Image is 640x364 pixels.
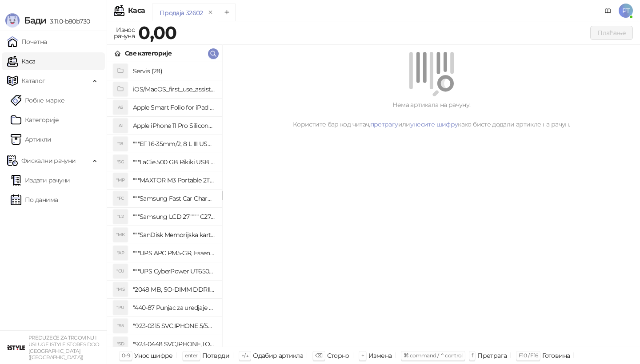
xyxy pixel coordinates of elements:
h4: """MAXTOR M3 Portable 2TB 2.5"""" crni eksterni hard disk HX-M201TCB/GM""" [133,173,215,187]
a: претрагу [370,120,398,128]
h4: "2048 MB, SO-DIMM DDRII, 667 MHz, Napajanje 1,8 0,1 V, Latencija CL5" [133,282,215,297]
div: "CU [113,264,128,278]
a: ArtikliАртикли [11,131,52,148]
h4: """SanDisk Memorijska kartica 256GB microSDXC sa SD adapterom SDSQXA1-256G-GN6MA - Extreme PLUS, ... [133,228,215,242]
span: ⌘ command / ⌃ control [404,352,463,359]
a: Документација [601,4,615,18]
h4: Apple iPhone 11 Pro Silicone Case - Black [133,119,215,133]
span: F10 / F16 [519,352,538,359]
button: Add tab [218,4,236,21]
img: Logo [5,13,20,28]
div: "MS [113,282,128,297]
div: Готовина [542,350,570,361]
h4: """UPS APC PM5-GR, Essential Surge Arrest,5 utic_nica""" [133,246,215,260]
h4: """Samsung Fast Car Charge Adapter, brzi auto punja_, boja crna""" [133,191,215,206]
strong: 0,00 [138,22,176,44]
h4: Apple Smart Folio for iPad mini (A17 Pro) - Sage [133,100,215,115]
h4: "923-0448 SVC,IPHONE,TOURQUE DRIVER KIT .65KGF- CM Šrafciger " [133,337,215,351]
a: Категорије [11,111,59,129]
span: ↑/↓ [241,352,248,359]
img: 64x64-companyLogo-77b92cf4-9946-4f36-9751-bf7bb5fd2c7d.png [7,339,25,356]
h4: """LaCie 500 GB Rikiki USB 3.0 / Ultra Compact & Resistant aluminum / USB 3.0 / 2.5""""""" [133,155,215,169]
div: "MK [113,228,128,242]
a: Издати рачуни [11,171,70,189]
div: Нема артикала на рачуну. Користите бар код читач, или како бисте додали артикле на рачун. [233,100,629,129]
small: PREDUZEĆE ZA TRGOVINU I USLUGE ISTYLE STORES DOO [GEOGRAPHIC_DATA] ([GEOGRAPHIC_DATA]) [28,335,100,360]
div: "S5 [113,319,128,333]
a: унесите шифру [410,120,458,128]
span: PT [619,4,633,18]
span: 0-9 [122,352,130,359]
a: По данима [11,191,58,209]
div: "5G [113,155,128,169]
div: "FC [113,191,128,206]
div: "18 [113,137,128,151]
h4: "440-87 Punjac za uredjaje sa micro USB portom 4/1, Stand." [133,301,215,315]
a: Каса [7,52,35,70]
div: Каса [128,7,145,14]
div: grid [107,62,222,347]
div: Унос шифре [134,350,173,361]
h4: """Samsung LCD 27"""" C27F390FHUXEN""" [133,210,215,224]
span: enter [185,352,198,359]
span: ⌫ [315,352,322,359]
div: "SD [113,337,128,351]
div: "L2 [113,210,128,224]
h4: "923-0315 SVC,IPHONE 5/5S BATTERY REMOVAL TRAY Držač za iPhone sa kojim se otvara display [133,319,215,333]
div: "MP [113,173,128,187]
button: Плаћање [590,26,633,40]
h4: Servis (28) [133,64,215,78]
div: AS [113,100,128,115]
span: Бади [24,15,46,26]
span: Фискални рачуни [21,152,76,170]
span: f [472,352,473,359]
span: + [361,352,364,359]
div: "PU [113,301,128,315]
div: Претрага [477,350,507,361]
div: Износ рачуна [112,24,136,42]
button: remove [205,9,216,16]
div: Одабир артикла [253,350,303,361]
span: Каталог [21,72,45,90]
a: Робне марке [11,91,64,109]
h4: """UPS CyberPower UT650EG, 650VA/360W , line-int., s_uko, desktop""" [133,264,215,278]
h4: iOS/MacOS_first_use_assistance (4) [133,82,215,96]
div: Измена [368,350,392,361]
a: Почетна [7,33,47,51]
div: "AP [113,246,128,260]
h4: """EF 16-35mm/2, 8 L III USM""" [133,137,215,151]
div: Продаја 32602 [160,8,203,18]
div: Потврди [202,350,230,361]
div: Све категорије [125,48,172,58]
div: AI [113,119,128,133]
span: 3.11.0-b80b730 [46,17,90,25]
div: Сторно [327,350,349,361]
